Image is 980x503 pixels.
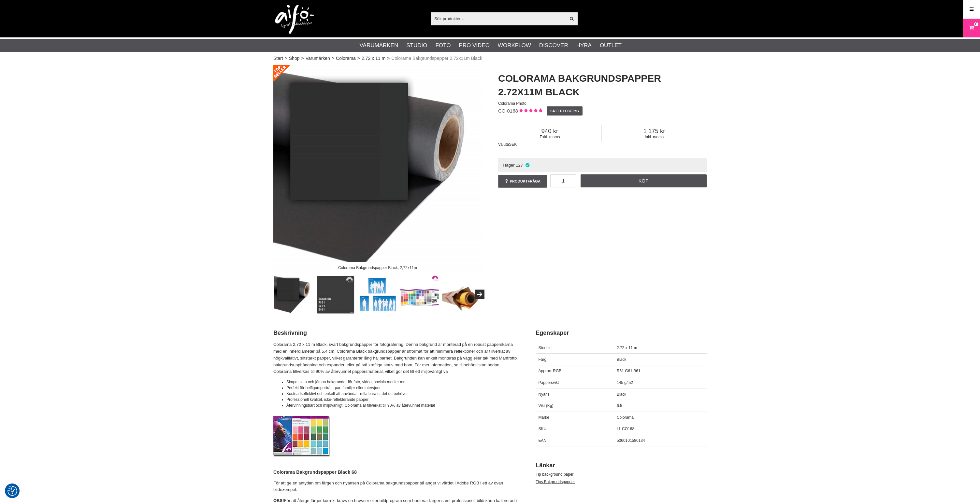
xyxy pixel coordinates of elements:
[581,174,707,187] a: Köp
[286,391,519,397] li: Kostnadseffektivt och enkelt att använda - rulla bara ut det du behöver
[286,402,519,408] li: Återvinningsbart och miljövänligt, Colorama är tillverkat till 90% av återvunnet material
[435,41,451,50] a: Foto
[387,55,390,62] span: >
[518,108,542,115] div: Kundbetyg: 5.00
[547,106,583,116] a: Sätt ett betyg
[539,369,562,373] span: Approx. RGB
[498,108,518,114] span: CO-0168
[357,55,360,62] span: >
[503,163,515,168] span: I lager
[7,485,17,497] button: Samtyckesinställningar
[273,469,519,475] h4: Colorama Bakgrundspapper Black 68
[358,275,397,314] img: Seamless Paper Width Comparison
[516,163,523,168] span: 127
[539,346,551,350] span: Storlek
[617,438,645,443] span: 5060101580134
[617,380,633,385] span: 145 g/m2
[576,41,592,50] a: Hyra
[536,480,575,484] a: Tips Bakgrundspapper
[391,55,482,62] span: Colorama Bakgrundspapper 2.72x11m Black
[536,329,707,337] h2: Egenskaper
[617,403,622,408] span: 6.5
[273,329,519,337] h2: Beskrivning
[333,262,422,273] div: Colorama Bakgrundspapper Black, 2,72x11m
[617,415,634,420] span: Colorama
[273,341,519,375] p: Colorama 2,72 x 11 m Black, svart bakgrundspapper för fotografering. Denna bakgrund är monterad p...
[459,41,489,50] a: Pro Video
[539,357,547,362] span: Färg
[273,65,482,273] img: Colorama Bakgrundspapper Black, 2,72x11m
[285,55,287,62] span: >
[498,128,601,135] span: 940
[336,55,356,62] a: Colorama
[539,392,550,397] span: Nyans
[525,163,530,168] i: I lager
[602,128,707,135] span: 1 175
[536,461,707,469] h2: Länkar
[406,41,427,50] a: Studio
[498,175,547,188] a: Produktfråga
[617,346,637,350] span: 2.72 x 11 m
[509,142,517,147] span: SEK
[286,385,519,391] li: Perfekt för helfigursporträtt, par, familjer eller intervjuer
[273,480,519,494] p: För att ge en antydan om färgen och nyansen på Colorama bakgrundspapper så anger vi värdet i Adob...
[617,369,641,373] span: R61 G61 B61
[617,357,626,362] span: Black
[617,392,626,397] span: Black
[332,55,334,62] span: >
[539,427,547,431] span: SKU
[360,41,398,50] a: Varumärken
[274,275,313,314] img: Colorama Bakgrundspapper Black, 2,72x11m
[7,486,17,496] img: Revisit consent button
[602,135,707,139] span: Inkl. moms
[273,55,283,62] a: Start
[431,14,566,23] input: Sök produkter ...
[963,20,980,36] a: 8
[273,498,284,503] strong: OBS!
[301,55,304,62] span: >
[536,472,573,477] a: Tip background paper
[539,403,554,408] span: Vikt (Kg)
[275,5,314,34] img: logo.png
[316,275,355,314] img: Black 68 - Kalibrerad Monitor Adobe RGB 6500K
[539,41,568,50] a: Discover
[273,416,330,457] img: Colorama Fotobakgrund Papper
[289,55,300,62] a: Shop
[286,397,519,402] li: Professionell kvalitet, icke-reflekterande papper
[975,21,977,27] span: 8
[498,142,509,147] span: Valuta
[600,41,622,50] a: Outlet
[498,101,526,106] span: Colorama Photo
[498,41,531,50] a: Workflow
[539,380,559,385] span: Pappersvikt
[362,55,385,62] a: 2.72 x 11 m
[498,135,601,139] span: Exkl. moms
[539,415,549,420] span: Märke
[442,275,482,314] img: Supplied in robust packaging
[286,379,519,385] li: Skapa släta och jämna bakgrunder för foto, video, sociala medier mm.
[617,427,634,431] span: LL CO168
[400,275,440,314] img: Order the Colorama color chart to see the colors live
[498,72,707,99] h1: Colorama Bakgrundspapper 2.72x11m Black
[539,438,547,443] span: EAN
[475,290,484,299] button: Next
[306,55,330,62] a: Varumärken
